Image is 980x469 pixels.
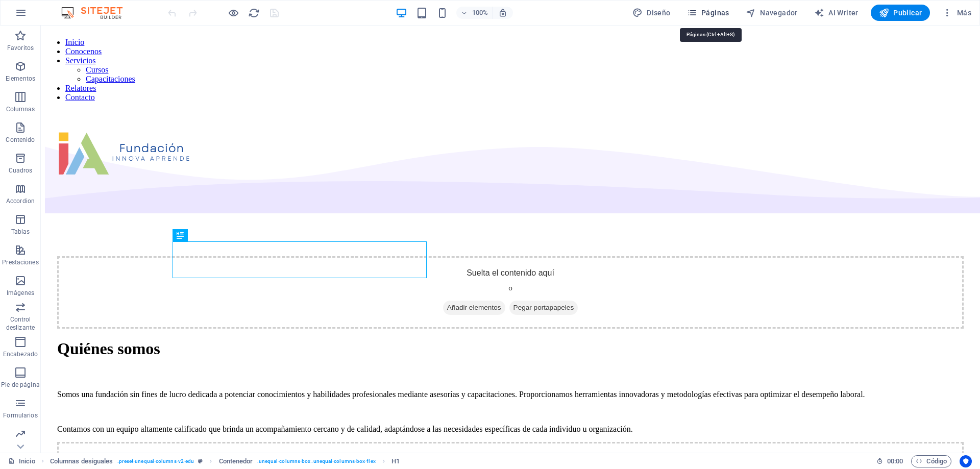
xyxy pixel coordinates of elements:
nav: breadcrumb [50,455,400,467]
div: Suelta el contenido aquí [16,231,923,303]
span: : [894,457,896,465]
button: Diseño [628,5,675,21]
button: Páginas [683,5,733,21]
button: Más [938,5,975,21]
button: 100% [456,7,493,19]
p: Pie de página [1,381,39,389]
p: Elementos [6,75,35,83]
i: Este elemento es un preajuste personalizable [198,458,203,464]
p: Encabezado [3,350,38,358]
button: Publicar [871,5,930,21]
p: Columnas [6,105,35,113]
p: Accordion [6,197,35,205]
img: Editor Logo [59,7,135,19]
span: Diseño [632,8,671,18]
button: Código [911,455,951,467]
i: Al redimensionar, ajustar el nivel de zoom automáticamente para ajustarse al dispositivo elegido. [498,8,507,17]
span: Haz clic para seleccionar y doble clic para editar [391,455,400,467]
a: Haz clic para cancelar la selección y doble clic para abrir páginas [8,455,35,467]
p: Formularios [3,411,37,419]
span: Más [942,8,971,18]
h6: Tiempo de la sesión [876,455,903,467]
i: Volver a cargar página [248,7,260,19]
p: Tablas [11,228,30,236]
button: Usercentrics [960,455,972,467]
span: Código [916,455,947,467]
span: . preset-unequal-columns-v2-edu [117,455,194,467]
span: Añadir elementos [402,275,464,289]
p: Contenido [6,136,35,144]
p: Cuadros [9,166,33,175]
p: Prestaciones [2,258,38,266]
span: 00 00 [887,455,903,467]
span: . unequal-columns-box .unequal-columns-box-flex [257,455,376,467]
button: AI Writer [810,5,863,21]
p: Imágenes [7,289,34,297]
button: reload [248,7,260,19]
span: Pegar portapapeles [469,275,537,289]
span: Páginas [687,8,729,18]
p: Favoritos [7,44,34,52]
span: Navegador [746,8,798,18]
div: Diseño (Ctrl+Alt+Y) [628,5,675,21]
h6: 100% [472,7,488,19]
span: Publicar [879,8,922,18]
button: Navegador [742,5,802,21]
span: Haz clic para seleccionar y doble clic para editar [50,455,113,467]
span: AI Writer [814,8,859,18]
button: Haz clic para salir del modo de previsualización y seguir editando [227,7,239,19]
span: Haz clic para seleccionar y doble clic para editar [219,455,253,467]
